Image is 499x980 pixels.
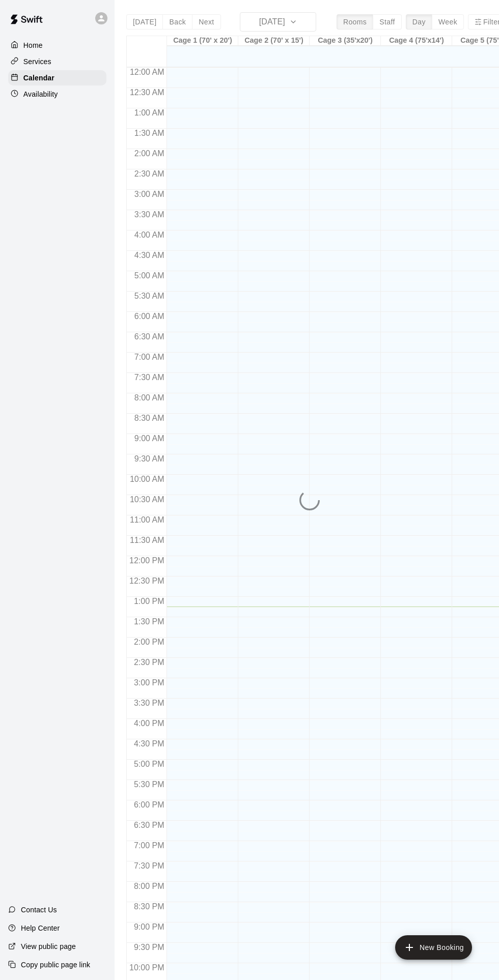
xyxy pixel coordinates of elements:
span: 4:30 PM [131,739,167,748]
p: Home [23,40,43,50]
p: Help Center [21,923,60,933]
span: 12:00 PM [127,556,167,565]
p: Services [23,56,51,67]
span: 10:30 AM [127,495,167,504]
span: 2:30 AM [132,169,167,178]
p: Copy public page link [21,960,90,970]
span: 6:00 AM [132,312,167,321]
span: 4:00 AM [132,230,167,239]
span: 1:30 PM [131,617,167,626]
div: Cage 3 (35'x20') [310,36,381,46]
span: 7:00 AM [132,353,167,361]
p: View public page [21,941,76,952]
span: 7:30 PM [131,861,167,870]
span: 9:00 AM [132,434,167,443]
span: 7:00 PM [131,841,167,850]
span: 8:30 AM [132,414,167,422]
span: 11:30 AM [127,536,167,544]
span: 8:30 PM [131,902,167,911]
span: 2:00 AM [132,149,167,158]
p: Calendar [23,73,54,83]
a: Calendar [8,70,106,85]
span: 3:30 AM [132,210,167,219]
span: 12:30 AM [127,88,167,97]
div: Cage 2 (70' x 15') [238,36,310,46]
span: 7:30 AM [132,373,167,382]
span: 9:00 PM [131,923,167,931]
span: 6:30 AM [132,332,167,341]
span: 3:00 PM [131,678,167,687]
span: 1:30 AM [132,129,167,137]
span: 8:00 AM [132,393,167,402]
span: 10:00 PM [127,963,167,972]
button: add [395,935,472,960]
span: 5:30 AM [132,292,167,300]
span: 11:00 AM [127,515,167,524]
a: Services [8,54,106,69]
span: 8:00 PM [131,882,167,890]
div: Cage 1 (70' x 20') [167,36,238,46]
div: Cage 4 (75'x14') [381,36,452,46]
span: 10:00 AM [127,475,167,483]
span: 6:00 PM [131,800,167,809]
span: 5:00 AM [132,271,167,280]
span: 4:00 PM [131,719,167,728]
a: Home [8,38,106,53]
span: 9:30 AM [132,454,167,463]
span: 1:00 PM [131,597,167,606]
span: 3:30 PM [131,699,167,707]
p: Availability [23,89,58,99]
span: 2:30 PM [131,658,167,667]
span: 2:00 PM [131,638,167,646]
span: 4:30 AM [132,251,167,260]
span: 12:00 AM [127,68,167,76]
span: 5:00 PM [131,760,167,768]
span: 3:00 AM [132,190,167,198]
a: Availability [8,87,106,102]
span: 5:30 PM [131,780,167,789]
span: 1:00 AM [132,108,167,117]
span: 9:30 PM [131,943,167,952]
span: 12:30 PM [127,577,167,585]
span: 6:30 PM [131,821,167,829]
p: Contact Us [21,905,57,915]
